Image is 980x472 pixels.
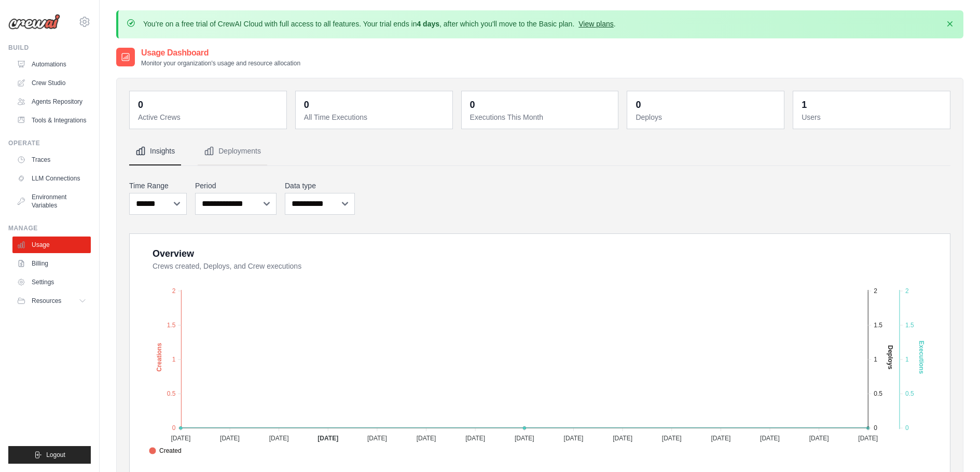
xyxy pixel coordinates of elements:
div: Overview [153,246,194,261]
button: Resources [12,293,91,309]
a: LLM Connections [12,170,91,187]
div: Manage [8,224,91,232]
tspan: [DATE] [417,435,436,442]
img: Logo [8,14,60,30]
button: Insights [129,137,181,165]
div: 0 [636,98,641,112]
a: Tools & Integrations [12,112,91,129]
button: Logout [8,446,91,464]
tspan: 0 [172,424,176,432]
tspan: [DATE] [711,435,730,442]
span: Logout [46,451,65,459]
div: 0 [304,98,309,112]
label: Time Range [129,181,187,191]
strong: 4 days [417,20,439,28]
tspan: 1 [172,356,176,363]
p: You're on a free trial of CrewAI Cloud with full access to all features. Your trial ends in , aft... [143,19,616,29]
button: Deployments [198,137,267,165]
tspan: [DATE] [858,435,878,442]
div: Operate [8,139,91,147]
tspan: 0 [905,424,909,432]
label: Period [195,181,277,191]
dt: Active Crews [138,112,280,122]
a: Crew Studio [12,75,91,91]
tspan: [DATE] [367,435,387,442]
nav: Tabs [129,137,950,165]
tspan: 0.5 [905,390,914,397]
tspan: 2 [905,287,909,295]
tspan: [DATE] [171,435,190,442]
a: View plans [578,20,613,28]
h2: Usage Dashboard [141,47,300,59]
text: Executions [918,341,925,374]
tspan: [DATE] [465,435,485,442]
div: 0 [470,98,475,112]
tspan: 1.5 [905,322,914,329]
dt: Crews created, Deploys, and Crew executions [153,261,937,271]
label: Data type [285,181,355,191]
a: Usage [12,237,91,253]
dt: Executions This Month [470,112,612,122]
p: Monitor your organization's usage and resource allocation [141,59,300,67]
tspan: 1 [874,356,877,363]
tspan: [DATE] [515,435,534,442]
div: 0 [138,98,143,112]
tspan: 0.5 [874,390,882,397]
tspan: [DATE] [613,435,632,442]
tspan: [DATE] [220,435,240,442]
a: Agents Repository [12,93,91,110]
dt: All Time Executions [304,112,446,122]
tspan: 1.5 [874,322,882,329]
a: Environment Variables [12,189,91,214]
tspan: [DATE] [318,435,338,442]
tspan: 1.5 [167,322,176,329]
dt: Deploys [636,112,778,122]
a: Automations [12,56,91,73]
tspan: 2 [172,287,176,295]
tspan: [DATE] [269,435,289,442]
a: Settings [12,274,91,290]
tspan: 0 [874,424,877,432]
div: Build [8,44,91,52]
a: Billing [12,255,91,272]
tspan: [DATE] [809,435,829,442]
tspan: [DATE] [564,435,584,442]
span: Created [149,446,182,455]
a: Traces [12,151,91,168]
tspan: [DATE] [662,435,682,442]
tspan: 0.5 [167,390,176,397]
div: 1 [802,98,807,112]
dt: Users [802,112,944,122]
span: Resources [32,297,61,305]
text: Deploys [887,345,894,370]
text: Creations [156,343,163,372]
tspan: 1 [905,356,909,363]
tspan: 2 [874,287,877,295]
tspan: [DATE] [760,435,780,442]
